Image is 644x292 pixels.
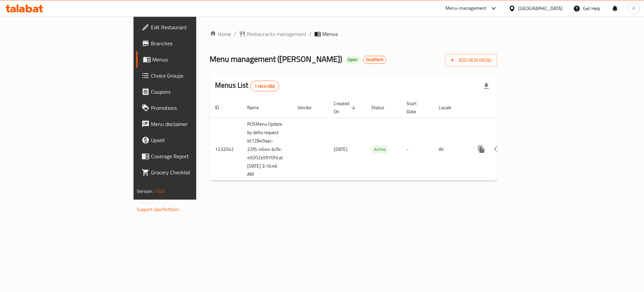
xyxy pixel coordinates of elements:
span: Grocery Checklist [151,168,236,176]
span: Menus [152,55,236,64]
a: Restaurants management [239,30,307,38]
a: Branches [136,35,241,51]
span: Upsell [151,136,236,144]
span: Choice Groups [151,72,236,80]
span: Coverage Report [151,152,236,160]
span: Version: [137,187,153,196]
span: Status [371,103,393,112]
div: Total records count [250,81,279,91]
span: F [633,5,635,12]
nav: breadcrumb [210,30,497,38]
a: Menus [136,51,241,68]
button: Change Status [489,141,505,157]
a: Promotions [136,100,241,116]
button: Add New Menu [445,54,497,67]
span: Add New Menu [450,56,492,65]
span: Get support on: [137,198,168,207]
span: [DATE] [334,145,347,154]
div: Open [345,56,360,64]
span: Name [247,103,268,112]
a: Menu disclaimer [136,116,241,132]
a: Coverage Report [136,148,241,164]
span: Edit Restaurant [151,23,236,31]
span: Active [371,145,388,153]
td: POSMenu Update by delta request Id:72849aec-22f6-4644-bc9c-49202e5970fd at [DATE] 3:16:46 AM [242,118,292,181]
h2: Menus List [215,80,279,91]
span: Menu disclaimer [151,120,236,128]
th: Actions [468,97,543,118]
span: Menus [322,30,338,38]
a: Grocery Checklist [136,164,241,180]
span: 1 record(s) [251,83,279,89]
a: Coupons [136,84,241,100]
span: Locale [439,103,460,112]
span: ID [215,103,228,112]
span: Created On [334,99,358,116]
span: Coupons [151,88,236,96]
span: Restaurants management [247,30,307,38]
span: Menu management ( [PERSON_NAME] ) [210,51,342,67]
span: Branches [151,39,236,47]
div: [GEOGRAPHIC_DATA] [518,5,562,12]
span: Start Date [407,99,425,116]
td: All [433,118,468,181]
span: Open [345,57,360,62]
span: 1.0.0 [154,187,165,196]
div: Export file [478,78,494,94]
a: Support.OpsPlatform [137,205,179,214]
a: Edit Restaurant [136,19,241,35]
td: - [401,118,433,181]
a: Choice Groups [136,68,241,84]
li: / [309,30,312,38]
span: Vendor [298,103,320,112]
span: Promotions [151,104,236,112]
span: GrubTech [363,57,386,62]
a: Upsell [136,132,241,148]
table: enhanced table [210,97,543,181]
button: more [473,141,489,157]
div: Menu-management [445,4,487,12]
